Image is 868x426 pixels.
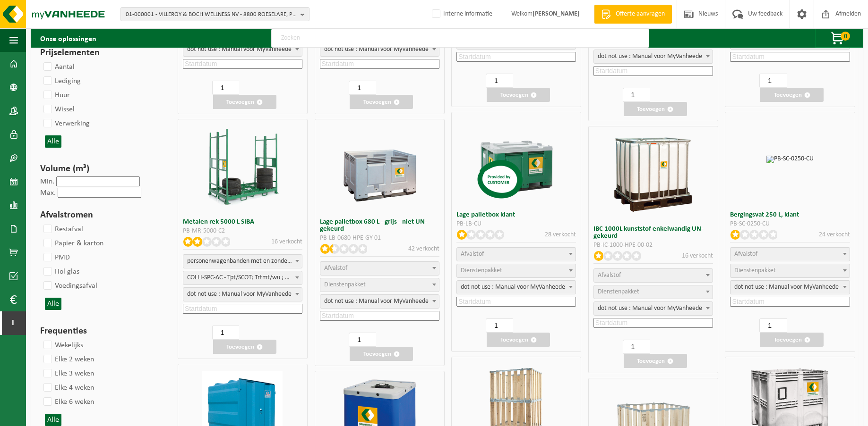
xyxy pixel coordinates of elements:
label: PMD [42,251,70,265]
label: Elke 4 weken [42,381,94,395]
input: Startdatum [320,59,439,69]
button: Alle [45,298,61,310]
div: PB-LB-CU [456,221,576,227]
button: Toevoegen [487,333,550,347]
input: Startdatum [320,311,439,321]
span: Afvalstof [734,251,757,258]
p: 16 verkocht [682,251,713,261]
button: 0 [815,29,862,48]
span: personenwagenbanden met en zonder velg [183,254,302,268]
div: PB-SC-0250-CU [730,221,850,227]
label: Interne informatie [430,7,492,21]
input: Zoeken [271,29,649,48]
h2: Onze oplossingen [31,29,106,48]
label: Min. [40,178,54,185]
label: Voedingsafval [42,279,97,293]
p: 28 verkocht [545,230,576,240]
img: PB-LB-CU [476,119,557,200]
label: Wissel [42,102,75,117]
label: Verwerking [42,117,90,131]
span: Afvalstof [461,251,484,258]
h3: Lage palletbox 680 L - grijs - niet UN-gekeurd [320,218,439,233]
span: dot not use : Manual voor MyVanheede [730,281,849,294]
p: 24 verkocht [819,230,850,240]
span: Offerte aanvragen [613,9,667,19]
button: Toevoegen [213,95,276,109]
input: Startdatum [730,297,850,307]
span: Dienstenpakket [598,288,639,295]
label: Papier & karton [42,236,103,251]
input: Startdatum [456,52,576,62]
img: PB-SC-0250-CU [766,156,814,163]
input: 1 [349,333,376,347]
span: 01-000001 - VILLEROY & BOCH WELLNESS NV - 8800 ROESELARE, POPULIERSTRAAT 1 [126,8,297,22]
strong: [PERSON_NAME] [533,10,580,17]
label: Max. [40,189,56,197]
button: Alle [45,135,61,148]
h3: Afvalstromen [40,208,160,222]
input: Startdatum [456,297,576,307]
button: Toevoegen [624,102,687,116]
span: COLLI-SPC-AC - Tpt/SCOT; Trtmt/wu ; Extra Tpt+Mat (SP-M-000031) [183,271,302,284]
span: personenwagenbanden met en zonder velg [183,255,302,268]
div: PB-IC-1000-HPE-00-02 [593,242,713,249]
span: Dienstenpakket [324,281,366,288]
input: 1 [759,74,786,88]
h3: Bergingsvat 250 L, klant [730,211,850,218]
span: dot not use : Manual voor MyVanheede [456,280,576,294]
label: Lediging [42,74,81,88]
span: 0 [841,32,850,41]
input: Startdatum [593,66,713,76]
span: dot not use : Manual voor MyVanheede [183,288,302,301]
button: Toevoegen [213,340,276,354]
input: Startdatum [593,318,713,328]
span: Dienstenpakket [461,267,502,274]
div: PB-MR-5000-C2 [183,228,302,234]
input: 1 [623,88,650,102]
h3: IBC 1000L kunststof enkelwandig UN-gekeurd [593,226,713,240]
input: 1 [623,340,650,354]
input: 1 [349,81,376,95]
button: Alle [45,414,61,426]
p: 16 verkocht [271,237,302,247]
h3: Metalen rek 5000 L SIBA [183,218,302,226]
p: 42 verkocht [408,244,439,254]
button: Toevoegen [760,333,824,347]
label: Elke 2 weken [42,352,94,367]
span: dot not use : Manual voor MyVanheede [594,302,713,315]
img: PB-MR-5000-C2 [202,126,283,207]
span: dot not use : Manual voor MyVanheede [593,50,713,64]
label: Elke 6 weken [42,395,94,409]
div: PB-LB-0680-HPE-GY-01 [320,235,439,242]
span: dot not use : Manual voor MyVanheede [183,287,302,301]
span: dot not use : Manual voor MyVanheede [183,43,302,56]
span: dot not use : Manual voor MyVanheede [320,43,439,56]
span: dot not use : Manual voor MyVanheede [457,281,576,294]
label: Aantal [42,60,75,74]
input: 1 [212,326,239,340]
span: dot not use : Manual voor MyVanheede [594,50,713,63]
input: 1 [759,318,786,333]
input: Startdatum [730,52,850,62]
span: dot not use : Manual voor MyVanheede [320,42,439,57]
span: dot not use : Manual voor MyVanheede [183,42,302,57]
button: Toevoegen [624,354,687,368]
span: I [9,311,17,335]
input: 1 [486,318,513,333]
button: Toevoegen [760,88,824,102]
img: PB-LB-0680-HPE-GY-01 [339,126,420,207]
input: 1 [486,74,513,88]
input: Startdatum [183,304,302,314]
span: dot not use : Manual voor MyVanheede [320,295,439,308]
label: Restafval [42,222,83,236]
label: Hol glas [42,265,79,279]
h3: Frequenties [40,324,160,338]
button: Toevoegen [487,88,550,102]
label: Wekelijks [42,338,83,352]
a: Offerte aanvragen [594,5,672,24]
span: Dienstenpakket [734,267,776,274]
button: Toevoegen [350,95,413,109]
span: dot not use : Manual voor MyVanheede [730,280,850,294]
img: PB-IC-1000-HPE-00-02 [613,134,693,214]
label: Elke 3 weken [42,367,94,381]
